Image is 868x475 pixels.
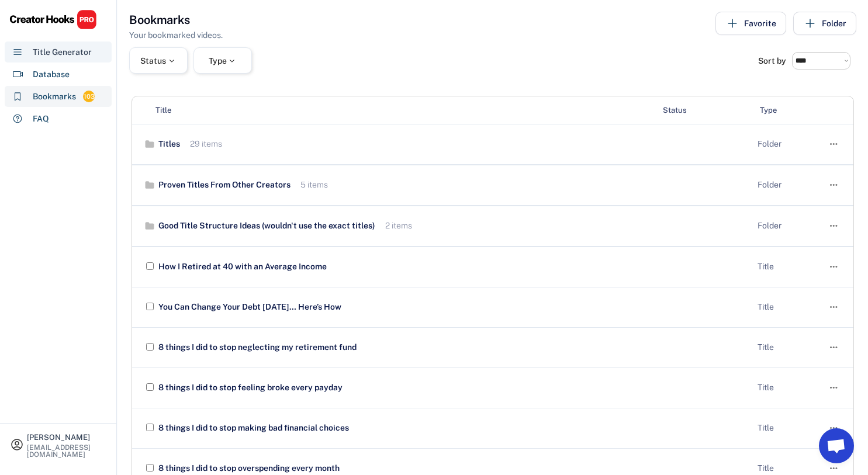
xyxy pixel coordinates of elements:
div: Title [758,301,816,313]
a: Open chat [819,428,854,463]
div: Type [760,105,818,116]
div: [PERSON_NAME] [27,434,106,441]
text:  [830,422,838,434]
text:  [830,220,838,232]
div: 8 things I did to stop overspending every month [155,463,748,474]
text:  [830,138,838,150]
div: Status [663,105,751,116]
button: Folder [793,12,856,35]
div: Title [758,342,816,353]
button: Favorite [715,12,786,35]
div: 8 things I did to stop feeling broke every payday [155,382,748,394]
div: Type [209,57,237,65]
button:  [828,339,839,356]
div: 103 [83,92,95,102]
div: Bookmarks [33,91,76,103]
button:  [828,380,839,396]
div: Sort by [758,57,786,65]
img: CHPRO%20Logo.svg [9,9,97,30]
div: 2 items [382,220,412,232]
button:  [828,177,839,193]
div: 8 things I did to stop making bad financial choices [155,422,748,434]
div: Database [33,68,70,81]
text:  [830,179,838,191]
button:  [828,420,839,436]
button:  [828,218,839,234]
text:  [830,341,838,353]
div: Your bookmarked videos. [129,29,223,41]
div: Title [758,382,816,394]
div: How I Retired at 40 with an Average Income [155,261,748,273]
div: Title [758,261,816,273]
div: Title [758,463,816,474]
div: Folder [758,138,816,150]
div: Good Title Structure Ideas (wouldn't use the exact titles) [155,220,375,232]
div: You Can Change Your Debt [DATE]… Here’s How [155,301,748,313]
div: 5 items [298,179,328,191]
div: Folder [758,220,816,232]
div: 8 things I did to stop neglecting my retirement fund [155,342,748,353]
button:  [828,259,839,275]
button:  [828,136,839,152]
text:  [830,462,838,474]
div: Status [140,57,177,65]
div: Folder [758,179,816,191]
div: Title [155,105,171,116]
div: Title [758,422,816,434]
div: Proven Titles From Other Creators [155,179,291,191]
div: Title Generator [33,46,92,58]
text:  [830,301,838,313]
div: Titles [155,138,180,150]
h3: Bookmarks [129,12,190,28]
div: FAQ [33,113,49,125]
div: [EMAIL_ADDRESS][DOMAIN_NAME] [27,444,106,458]
text:  [830,261,838,273]
div: 29 items [187,138,222,150]
button:  [828,299,839,315]
text:  [830,382,838,394]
